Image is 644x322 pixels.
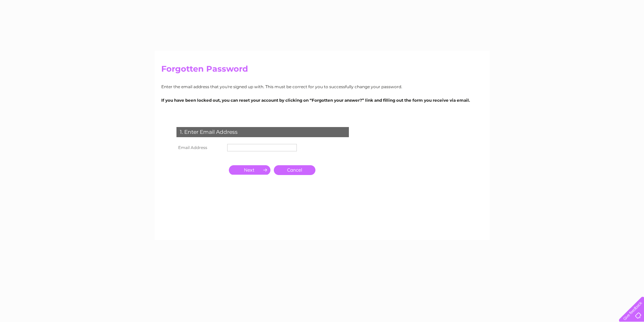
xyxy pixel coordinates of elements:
[175,142,225,153] th: Email Address
[161,83,483,90] p: Enter the email address that you're signed up with. This must be correct for you to successfully ...
[176,127,349,137] div: 1. Enter Email Address
[161,64,483,77] h2: Forgotten Password
[161,97,483,103] p: If you have been locked out, you can reset your account by clicking on “Forgotten your answer?” l...
[274,165,315,175] a: Cancel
